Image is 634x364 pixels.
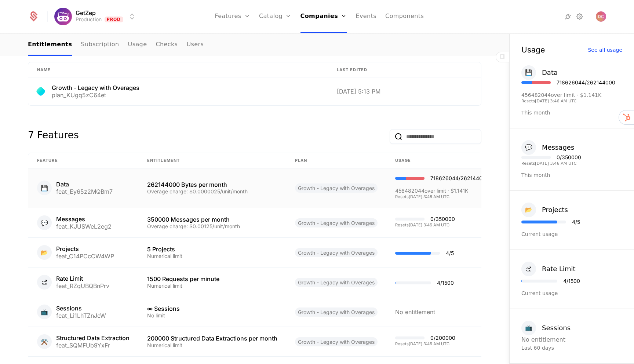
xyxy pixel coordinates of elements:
div: 📂 [37,245,52,260]
th: Entitlement [138,153,286,168]
span: Growth - Legacy with Overages [295,307,378,317]
div: feat_SQMFUb9YxFr [56,342,130,348]
div: Sessions [542,323,571,333]
div: [DATE] 5:13 PM [337,88,472,94]
div: Resets [DATE] 3:46 AM UTC [395,195,489,199]
div: Last 60 days [521,344,622,352]
div: Projects [56,246,114,252]
div: This month [521,109,622,116]
a: Integrations [564,12,572,21]
div: 1500 Requests per minute [147,276,277,282]
div: 7 Features [28,129,79,144]
div: 0 / 350000 [430,216,455,222]
span: GetZep [76,10,96,16]
button: 📂Projects [521,203,568,217]
div: 📺 [37,305,52,319]
div: Sessions [56,305,106,311]
div: Rate Limit [56,276,109,281]
a: Checks [156,34,178,56]
div: Usage [521,46,545,54]
a: Settings [575,12,584,21]
span: Growth - Legacy with Overages [295,218,378,227]
th: plan [286,153,386,168]
span: No entitlement [395,308,435,316]
div: 200000 Structured Data Extractions per month [147,335,277,341]
th: Last edited [328,62,481,78]
div: Current usage [521,230,622,238]
button: Select environment [57,8,136,25]
div: 350000 Messages per month [147,216,277,222]
div: Overage charge: $0.0000025/unit/month [147,189,277,194]
div: 💾 [37,181,52,195]
div: feat_C14PCcCW4WP [56,253,114,259]
ul: Choose Sub Page [28,34,204,56]
div: 456482044 over limit · $1.141K [521,92,615,98]
div: Data [542,68,558,78]
div: plan_KUgq5zC64et [52,92,139,98]
div: Growth - Legacy with Overages [52,85,139,91]
th: Usage [386,153,498,168]
div: No limit [147,313,277,318]
img: GetZep [54,8,72,25]
button: Open user button [596,11,606,22]
button: 💾Data [521,65,558,80]
div: 💬 [37,215,52,230]
div: 718626044 / 262144000 [557,80,615,85]
div: 4 / 5 [572,219,580,225]
div: 4 / 5 [446,251,454,256]
div: This month [521,171,622,179]
div: Resets [DATE] 3:46 AM UTC [521,161,581,165]
div: feat_Ey65z2MQBm7 [56,189,113,194]
div: Data [56,181,113,187]
div: Structured Data Extraction [56,335,130,341]
div: Overage charge: $0.00125/unit/month [147,224,277,229]
a: Subscription [81,34,119,56]
a: Usage [128,34,147,56]
nav: Main [28,34,481,56]
div: Resets [DATE] 3:46 AM UTC [521,99,615,103]
div: Rate Limit [542,264,576,274]
div: 📂 [521,203,536,217]
div: 💬 [521,140,536,155]
div: Current usage [521,290,622,297]
div: 262144000 Bytes per month [147,182,277,188]
div: 718626044 / 262144000 [430,176,489,181]
div: 0 / 200000 [430,335,455,341]
a: Entitlements [28,34,72,56]
button: 📺Sessions [521,321,571,335]
div: ∞ Sessions [147,306,277,312]
span: Growth - Legacy with Overages [295,278,378,287]
div: See all usage [588,47,622,52]
div: 5 Projects [147,246,277,252]
div: 4 / 1500 [437,280,454,285]
div: ⚒️ [37,334,52,349]
div: feat_KJUSWeL2eg2 [56,223,112,229]
span: Prod [105,17,123,22]
span: Growth - Legacy with Overages [295,337,378,346]
div: Production [76,16,102,23]
div: Numerical limit [147,254,277,259]
div: 💾 [521,65,536,80]
div: Numerical limit [147,283,277,288]
div: Numerical limit [147,343,277,348]
div: Messages [542,142,574,153]
img: Daniel Chalef [596,11,606,22]
div: Projects [542,205,568,215]
span: Growth - Legacy with Overages [295,183,378,193]
th: Feature [28,153,138,168]
button: 💬Messages [521,140,574,155]
div: feat_RZqUBQBnPrv [56,283,109,289]
div: 456482044 over limit · $1.141K [395,188,489,193]
div: 4 / 1500 [563,279,580,284]
button: Rate Limit [521,262,576,276]
a: Users [186,34,204,56]
div: 📺 [521,321,536,335]
span: Growth - Legacy with Overages [295,248,378,257]
div: Messages [56,216,112,222]
div: 0 / 350000 [557,155,581,160]
div: Resets [DATE] 3:46 AM UTC [395,223,455,227]
th: Name [28,62,328,78]
div: Resets [DATE] 3:46 AM UTC [395,342,455,346]
span: No entitlement [521,336,565,343]
div: feat_Li1LhTZnJeW [56,313,106,318]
